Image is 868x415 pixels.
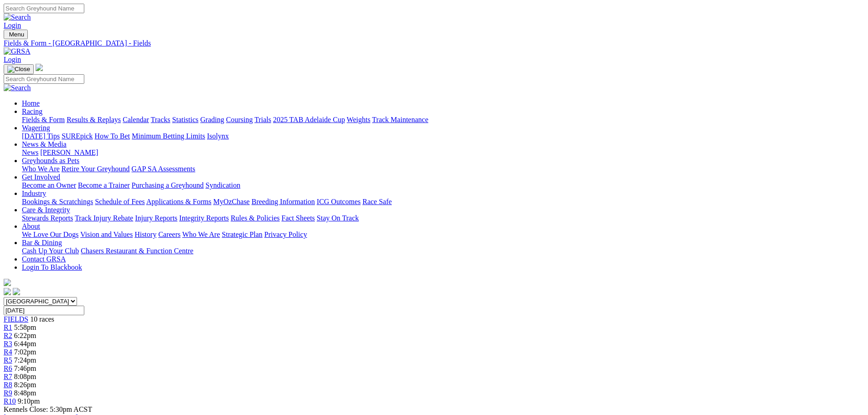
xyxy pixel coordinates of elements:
[132,132,205,140] a: Minimum Betting Limits
[200,116,224,123] a: Grading
[4,373,12,380] a: R7
[36,64,43,71] img: logo-grsa-white.png
[4,39,864,47] div: Fields & Form - [GEOGRAPHIC_DATA] - Fields
[22,214,864,222] div: Care & Integrity
[4,397,16,405] a: R10
[22,132,60,140] a: [DATE] Tips
[135,214,177,222] a: Injury Reports
[14,381,36,389] span: 8:26pm
[231,214,280,222] a: Rules & Policies
[226,116,253,123] a: Coursing
[22,99,40,107] a: Home
[22,181,864,190] div: Get Involved
[264,231,307,238] a: Privacy Policy
[205,181,240,189] a: Syndication
[14,389,36,397] span: 8:48pm
[146,198,211,205] a: Applications & Forms
[317,198,360,205] a: ICG Outcomes
[252,198,315,205] a: Breeding Information
[134,231,156,238] a: History
[213,198,250,205] a: MyOzChase
[273,116,345,123] a: 2025 TAB Adelaide Cup
[4,405,92,413] span: Kennels Close: 5:30pm ACST
[22,231,864,239] div: About
[22,222,40,230] a: About
[372,116,428,123] a: Track Maintenance
[7,66,30,73] img: Close
[4,30,28,39] button: Toggle navigation
[4,4,84,13] input: Search
[22,108,42,115] a: Racing
[347,116,370,123] a: Weights
[123,116,149,123] a: Calendar
[22,149,864,157] div: News & Media
[182,231,220,238] a: Who We Are
[22,198,93,205] a: Bookings & Scratchings
[75,214,133,222] a: Track Injury Rebate
[22,255,66,263] a: Contact GRSA
[282,214,315,222] a: Fact Sheets
[4,381,12,389] a: R8
[22,173,60,181] a: Get Involved
[254,116,271,123] a: Trials
[4,356,12,364] a: R5
[4,64,34,74] button: Toggle navigation
[132,165,195,173] a: GAP SA Assessments
[81,247,193,255] a: Chasers Restaurant & Function Centre
[4,315,28,323] a: FIELDS
[78,181,130,189] a: Become a Trainer
[132,181,204,189] a: Purchasing a Greyhound
[18,397,40,405] span: 9:10pm
[22,181,76,189] a: Become an Owner
[30,315,54,323] span: 10 races
[317,214,359,222] a: Stay On Track
[67,116,121,123] a: Results & Replays
[22,214,73,222] a: Stewards Reports
[22,157,79,164] a: Greyhounds as Pets
[14,340,36,348] span: 6:44pm
[22,165,60,173] a: Who We Are
[62,132,92,140] a: SUREpick
[4,74,84,84] input: Search
[14,323,36,331] span: 5:58pm
[222,231,262,238] a: Strategic Plan
[179,214,229,222] a: Integrity Reports
[158,231,180,238] a: Careers
[4,56,21,63] a: Login
[4,323,12,331] a: R1
[4,364,12,372] a: R6
[4,306,84,315] input: Select date
[4,279,11,286] img: logo-grsa-white.png
[22,165,864,173] div: Greyhounds as Pets
[22,190,46,197] a: Industry
[22,263,82,271] a: Login To Blackbook
[95,198,144,205] a: Schedule of Fees
[14,356,36,364] span: 7:24pm
[4,340,12,348] span: R3
[40,149,98,156] a: [PERSON_NAME]
[13,288,20,295] img: twitter.svg
[22,206,70,214] a: Care & Integrity
[172,116,199,123] a: Statistics
[207,132,229,140] a: Isolynx
[4,84,31,92] img: Search
[22,247,864,255] div: Bar & Dining
[22,149,38,156] a: News
[4,332,12,339] a: R2
[151,116,170,123] a: Tracks
[22,140,67,148] a: News & Media
[4,288,11,295] img: facebook.svg
[22,247,79,255] a: Cash Up Your Club
[14,332,36,339] span: 6:22pm
[14,373,36,380] span: 8:08pm
[4,13,31,21] img: Search
[4,348,12,356] a: R4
